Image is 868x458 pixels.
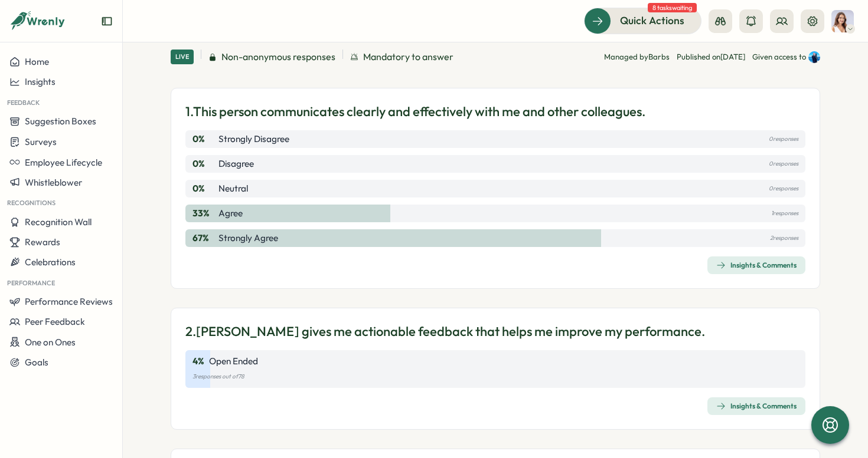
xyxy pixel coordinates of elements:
[218,232,278,245] p: Strongly Agree
[192,207,216,220] p: 33 %
[25,56,49,67] span: Home
[831,10,854,32] img: Barbs
[218,133,289,146] p: Strongly Disagree
[25,296,113,307] span: Performance Reviews
[192,232,216,245] p: 67 %
[25,316,85,327] span: Peer Feedback
[218,182,248,195] p: Neutral
[25,136,57,147] span: Surveys
[25,256,76,268] span: Celebrations
[648,52,670,61] span: Barbs
[218,207,243,220] p: Agree
[171,50,194,64] div: Live
[584,8,701,34] button: Quick Actions
[218,157,254,170] p: Disagree
[209,355,258,368] p: Open Ended
[25,337,76,348] span: One on Ones
[185,103,645,121] p: 1. This person communicates clearly and effectively with me and other colleagues.
[192,370,798,383] p: 3 responses out of 78
[716,401,797,411] div: Insights & Comments
[363,50,453,64] span: Mandatory to answer
[677,52,745,62] p: Published on
[101,15,113,27] button: Expand sidebar
[707,397,805,415] button: Insights & Comments
[25,357,48,368] span: Goals
[648,3,697,12] span: 8 tasks waiting
[620,13,684,28] span: Quick Actions
[604,52,670,62] p: Managed by
[192,182,216,195] p: 0 %
[808,51,820,63] img: Henry Innis
[771,207,798,220] p: 1 responses
[707,256,805,274] button: Insights & Comments
[769,182,798,195] p: 0 responses
[221,50,335,64] span: Non-anonymous responses
[25,216,92,228] span: Recognition Wall
[25,76,56,87] span: Insights
[185,322,705,341] p: 2. [PERSON_NAME] gives me actionable feedback that helps me improve my performance.
[769,133,798,146] p: 0 responses
[25,116,96,127] span: Suggestion Boxes
[192,157,216,170] p: 0 %
[752,52,806,62] p: Given access to
[25,157,102,168] span: Employee Lifecycle
[770,232,798,245] p: 2 responses
[25,236,60,248] span: Rewards
[720,52,745,61] span: [DATE]
[716,261,797,270] div: Insights & Comments
[192,355,204,368] p: 4 %
[192,133,216,146] p: 0 %
[25,177,82,188] span: Whistleblower
[769,157,798,170] p: 0 responses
